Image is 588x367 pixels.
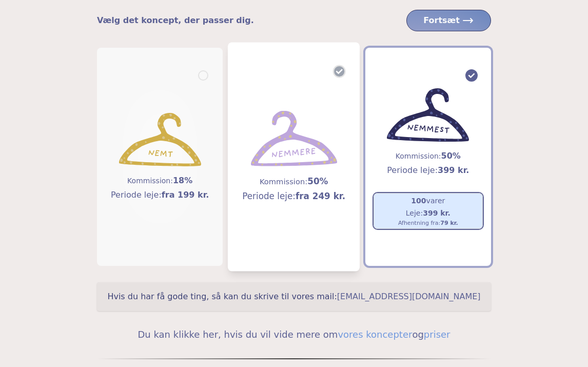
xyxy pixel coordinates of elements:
h5: Periode leje: [387,164,469,177]
h5: Vælg det koncept, der passer dig. [97,14,254,27]
h5: Du kan klikke her, hvis du vil vide mere om og [97,327,491,342]
span: 18% [173,176,192,185]
h5: Periode leje: [243,190,346,203]
span: fra 249 kr. [296,191,345,202]
h5: Periode leje: [111,189,209,201]
a: vores koncepter [338,329,412,340]
span: Hvis du har få gode ting, så kan du skrive til vores mail: [107,292,337,301]
h5: Kommission: [387,150,469,162]
h5: Kommission: [111,175,209,187]
a: priser [424,329,450,340]
h5: Afhentning fra: [398,220,458,226]
span: 50% [441,151,461,161]
h5: Kommission: [243,175,346,188]
a: [EMAIL_ADDRESS][DOMAIN_NAME] [337,292,481,301]
span: fra 199 kr. [162,190,209,200]
h5: Leje: [398,208,458,218]
span: 100 [411,197,426,205]
span: 79 kr. [440,220,458,226]
span: Fortsæt [423,14,474,27]
button: Fortsæt [406,10,491,31]
span: 399 kr. [423,209,450,217]
span: 50% [308,177,328,187]
span: 399 kr. [438,165,469,175]
h5: varer [398,196,458,206]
